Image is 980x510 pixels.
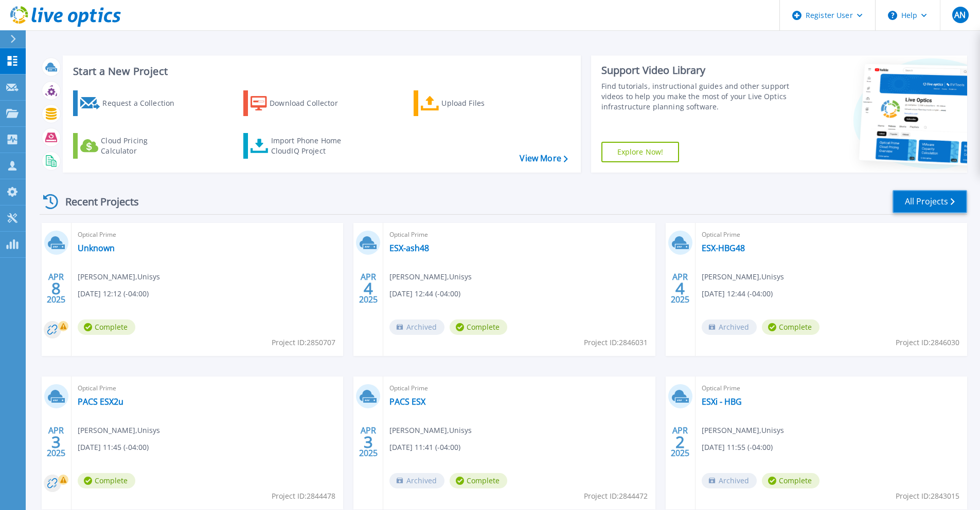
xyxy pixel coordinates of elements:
a: Explore Now! [601,142,680,162]
div: Find tutorials, instructional guides and other support videos to help you make the most of your L... [601,81,793,112]
a: ESX-ash48 [389,243,429,253]
div: Upload Files [441,93,524,114]
span: Project ID: 2850707 [272,337,335,348]
span: [DATE] 12:12 (-04:00) [78,288,149,299]
a: Request a Collection [73,90,188,116]
a: View More [520,154,567,163]
div: Recent Projects [40,189,153,214]
span: [PERSON_NAME] , Unisys [389,425,472,436]
a: Unknown [78,243,115,253]
span: [PERSON_NAME] , Unisys [78,425,160,436]
span: Optical Prime [702,229,961,240]
span: 8 [51,284,61,293]
div: Import Phone Home CloudIQ Project [271,136,351,156]
span: Project ID: 2844478 [272,490,335,502]
span: 3 [364,438,373,446]
span: [DATE] 11:41 (-04:00) [389,442,460,453]
div: Support Video Library [601,64,793,77]
span: Optical Prime [702,383,961,394]
a: PACS ESX2u [78,396,123,407]
a: ESX-HBG48 [702,243,745,253]
div: Cloud Pricing Calculator [101,136,183,156]
span: Project ID: 2846031 [584,337,648,348]
span: 4 [364,284,373,293]
span: [DATE] 11:45 (-04:00) [78,442,149,453]
div: APR 2025 [670,423,690,461]
a: Upload Files [414,90,528,116]
span: Optical Prime [78,383,337,394]
span: [DATE] 11:55 (-04:00) [702,442,773,453]
span: [DATE] 12:44 (-04:00) [389,288,460,299]
span: [PERSON_NAME] , Unisys [389,271,472,282]
span: Archived [389,319,444,335]
div: APR 2025 [359,423,378,461]
a: ESXi - HBG [702,396,742,407]
span: [DATE] 12:44 (-04:00) [702,288,773,299]
span: Optical Prime [389,229,649,240]
span: Complete [762,319,819,335]
span: Optical Prime [78,229,337,240]
span: Optical Prime [389,383,649,394]
span: [PERSON_NAME] , Unisys [702,425,784,436]
span: Complete [450,319,507,335]
span: Archived [389,473,444,488]
div: APR 2025 [46,423,66,461]
a: All Projects [893,190,967,213]
span: AN [954,11,966,19]
span: [PERSON_NAME] , Unisys [702,271,784,282]
span: Complete [78,473,135,488]
span: Complete [762,473,819,488]
span: 2 [675,438,685,446]
a: PACS ESX [389,396,425,407]
span: Archived [702,473,757,488]
a: Cloud Pricing Calculator [73,133,188,159]
h3: Start a New Project [73,66,567,77]
span: [PERSON_NAME] , Unisys [78,271,160,282]
span: 3 [51,438,61,446]
span: Complete [450,473,507,488]
div: APR 2025 [670,270,690,307]
div: APR 2025 [359,270,378,307]
span: Project ID: 2846030 [896,337,959,348]
span: 4 [675,284,685,293]
span: Archived [702,319,757,335]
span: Project ID: 2843015 [896,490,959,502]
span: Complete [78,319,135,335]
a: Download Collector [243,90,358,116]
div: Request a Collection [102,93,185,114]
div: Download Collector [270,93,352,114]
span: Project ID: 2844472 [584,490,648,502]
div: APR 2025 [46,270,66,307]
